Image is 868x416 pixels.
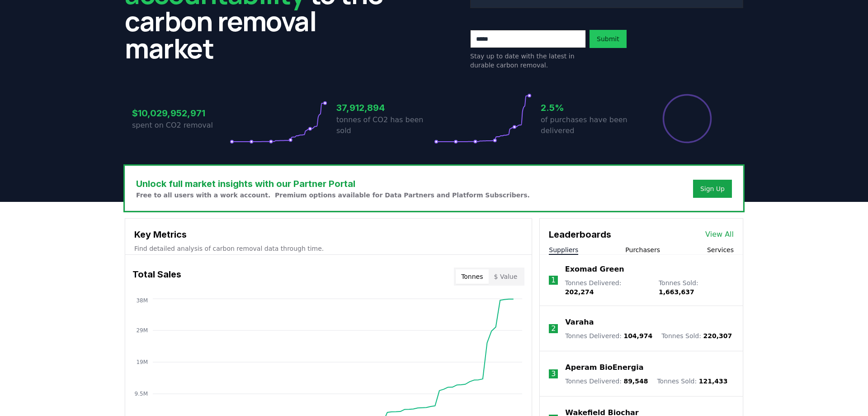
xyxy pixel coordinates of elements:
[489,269,523,284] button: $ Value
[135,391,148,397] tspan: 9.5M
[132,106,230,120] h3: $10,029,952,971
[565,278,650,296] p: Tonnes Delivered :
[707,245,734,254] button: Services
[549,228,611,241] h3: Leaderboards
[136,359,148,365] tspan: 19M
[136,177,530,191] h3: Unlock full market insights with our Partner Portal
[336,101,434,115] h3: 37,912,894
[657,377,727,386] p: Tonnes Sold :
[693,180,732,198] button: Sign Up
[565,331,652,340] p: Tonnes Delivered :
[132,268,181,286] h3: Total Sales
[625,245,660,254] button: Purchasers
[549,245,578,254] button: Suppliers
[659,288,694,296] span: 1,663,637
[699,378,728,385] span: 121,433
[623,332,652,339] span: 104,974
[541,115,638,136] p: of purchases have been delivered
[541,101,638,115] h3: 2.5%
[705,229,734,240] a: View All
[551,368,556,379] p: 3
[659,278,734,296] p: Tonnes Sold :
[470,52,586,70] p: Stay up to date with the latest in durable carbon removal.
[136,297,148,304] tspan: 38M
[703,332,732,339] span: 220,307
[134,228,523,241] h3: Key Metrics
[134,244,523,253] p: Find detailed analysis of carbon removal data through time.
[551,275,556,286] p: 1
[700,184,725,193] a: Sign Up
[661,331,732,340] p: Tonnes Sold :
[336,115,434,136] p: tonnes of CO2 has been sold
[551,323,556,334] p: 2
[565,317,594,328] a: Varaha
[565,264,624,275] a: Exomad Green
[456,269,488,284] button: Tonnes
[662,93,712,144] div: Percentage of sales delivered
[623,378,648,385] span: 89,548
[132,120,230,131] p: spent on CO2 removal
[565,377,648,386] p: Tonnes Delivered :
[590,30,627,48] button: Submit
[136,191,530,200] p: Free to all users with a work account. Premium options available for Data Partners and Platform S...
[136,327,148,334] tspan: 29M
[565,288,594,296] span: 202,274
[565,362,643,373] a: Aperam BioEnergia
